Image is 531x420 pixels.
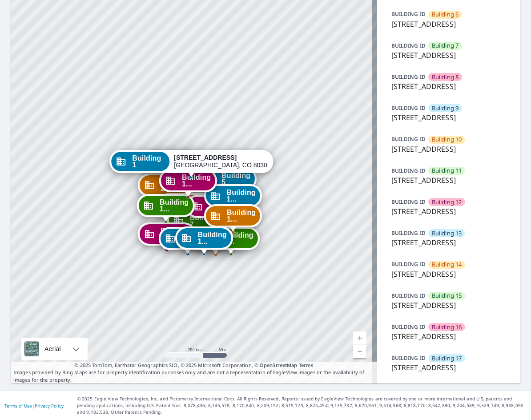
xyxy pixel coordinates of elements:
span: Building 17 [432,354,462,363]
p: BUILDING ID [391,73,426,81]
a: OpenStreetMap [260,362,297,368]
span: Building 5 [221,172,250,186]
div: Dropped pin, building Building 14, Commercial property, 3195 Westwood Court Boulder, CO 80304 [204,204,262,232]
span: Building 13 [432,229,462,238]
div: Dropped pin, building Building 15, Commercial property, 3195 Westwood Court Boulder, CO 80304 [137,194,195,222]
div: Dropped pin, building Building 17, Commercial property, 3195 Westwood Court Boulder, CO 80304 [175,226,233,254]
p: [STREET_ADDRESS] [391,362,507,373]
p: [STREET_ADDRESS] [391,50,507,61]
span: Building 15 [432,291,462,300]
span: Building 1... [198,231,227,245]
div: Dropped pin, building Building 13, Commercial property, 3195 Westwood Court Boulder, CO 80304 [204,184,262,212]
span: Building 1... [160,199,189,212]
p: [STREET_ADDRESS] [391,331,507,342]
a: Current Level 17, Zoom Out [353,345,366,358]
div: Dropped pin, building Building 1, Commercial property, 3195 Westwood Court Boulder, CO 80304 [109,150,273,178]
div: Dropped pin, building Building 16, Commercial property, 3195 Westwood Court Boulder, CO 80304 [159,169,217,197]
span: Building 14 [432,260,462,269]
p: [STREET_ADDRESS] [391,269,507,279]
a: Terms of Use [4,403,32,409]
p: BUILDING ID [391,135,426,143]
p: BUILDING ID [391,292,426,299]
div: [GEOGRAPHIC_DATA], CO 80304 [174,154,266,169]
p: [STREET_ADDRESS] [391,19,507,29]
div: Dropped pin, building Building 9, Commercial property, 3195 Westwood Court Boulder, CO 80304 [159,227,217,254]
span: Building 1... [182,174,211,187]
span: Building 9 [432,104,459,113]
span: Building 8 [432,73,459,81]
p: [STREET_ADDRESS] [391,81,507,92]
span: Building 12 [432,198,462,206]
p: BUILDING ID [391,354,426,362]
span: Building 6 [432,10,459,19]
p: [STREET_ADDRESS] [391,112,507,123]
a: Current Level 17, Zoom In [353,331,366,345]
p: [STREET_ADDRESS] [391,144,507,154]
p: BUILDING ID [391,198,426,206]
a: Privacy Policy [35,403,64,409]
div: Dropped pin, building Building 8, Commercial property, 3195 Westwood Court Boulder, CO 80304 [138,222,196,250]
p: [STREET_ADDRESS] [391,300,507,311]
strong: [STREET_ADDRESS] [174,154,237,161]
p: Images provided by Bing Maps are for property identification purposes only and are not a represen... [11,362,377,384]
p: BUILDING ID [391,10,426,18]
p: BUILDING ID [391,323,426,331]
span: Building 11 [432,166,462,175]
div: Aerial [21,338,88,360]
p: [STREET_ADDRESS] [391,237,507,248]
span: Building 16 [432,323,462,331]
p: | [4,403,64,408]
span: Building 10 [432,135,462,144]
p: BUILDING ID [391,104,426,112]
a: Terms [299,362,314,368]
p: [STREET_ADDRESS] [391,175,507,186]
div: Dropped pin, building Building 6, Commercial property, 3195 Westwood Court Boulder, CO 80304 [157,193,215,221]
p: BUILDING ID [391,42,426,49]
div: Dropped pin, building Building 2, Commercial property, 3195 Westwood Court Boulder, CO 80304 [138,174,196,201]
span: Building 1... [227,189,256,202]
span: Building 1... [227,209,256,222]
p: BUILDING ID [391,229,426,237]
span: © 2025 TomTom, Earthstar Geographics SIO, © 2025 Microsoft Corporation, © [74,362,313,369]
div: Dropped pin, building Building 5, Commercial property, 3195 Westwood Court Boulder, CO 80304 [199,167,257,195]
span: Building 1... [225,232,253,245]
p: BUILDING ID [391,167,426,174]
div: Dropped pin, building Building 7, Commercial property, 3195 Westwood Court Boulder, CO 80304 [167,210,225,237]
p: © 2025 Eagle View Technologies, Inc. and Pictometry International Corp. All Rights Reserved. Repo... [77,396,527,416]
p: [STREET_ADDRESS] [391,206,507,217]
span: Building 7 [432,41,459,50]
p: BUILDING ID [391,260,426,268]
span: Building 1 [132,155,165,168]
div: Aerial [42,338,64,360]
